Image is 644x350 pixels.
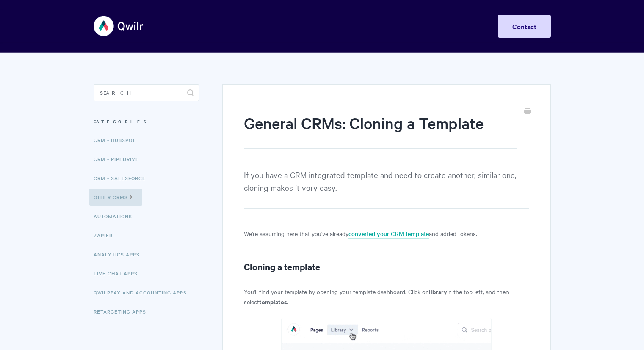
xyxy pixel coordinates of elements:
h3: Categories [94,114,199,129]
a: Zapier [94,227,119,244]
a: Automations [94,208,138,225]
p: We're assuming here that you've already and added tokens. [244,228,529,239]
a: QwilrPay and Accounting Apps [94,284,193,301]
a: Other CRMs [89,189,142,206]
a: Analytics Apps [94,246,146,263]
a: CRM - HubSpot [94,131,142,148]
a: converted your CRM template [348,229,429,239]
a: Retargeting Apps [94,303,152,320]
a: Contact [498,15,551,38]
strong: library [429,287,447,296]
a: CRM - Pipedrive [94,150,145,167]
strong: templates [259,297,287,306]
img: Qwilr Help Center [94,10,144,42]
a: Live Chat Apps [94,265,144,282]
a: CRM - Salesforce [94,169,152,186]
h1: General CRMs: Cloning a Template [244,112,516,149]
a: Print this Article [524,107,531,117]
input: Search [94,84,199,101]
p: If you have a CRM integrated template and need to create another, similar one, cloning makes it v... [244,168,529,209]
h2: Cloning a template [244,260,529,273]
p: You'll find your template by opening your template dashboard. Click on in the top left, and then ... [244,286,529,307]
